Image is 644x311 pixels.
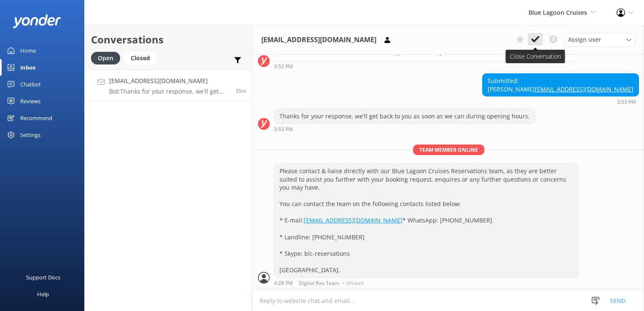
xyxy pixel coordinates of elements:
strong: 3:52 PM [274,64,293,69]
h3: [EMAIL_ADDRESS][DOMAIN_NAME] [261,35,376,46]
div: Oct 05 2025 04:52pm (UTC +13:00) Pacific/Auckland [274,63,579,69]
div: Submitted: [PERSON_NAME] [483,74,639,96]
div: Support Docs [26,269,60,286]
span: Assign user [568,35,601,44]
span: Oct 05 2025 04:53pm (UTC +13:00) Pacific/Auckland [236,87,246,94]
h4: [EMAIL_ADDRESS][DOMAIN_NAME] [109,76,229,86]
div: Reviews [20,93,40,110]
a: [EMAIL_ADDRESS][DOMAIN_NAME]Bot:Thanks for your response, we'll get back to you as soon as we can... [85,70,252,101]
div: Home [20,42,36,59]
a: [EMAIL_ADDRESS][DOMAIN_NAME] [535,85,633,93]
span: Team member online [413,145,484,155]
a: [EMAIL_ADDRESS][DOMAIN_NAME] [304,216,402,224]
div: Thanks for your response, we'll get back to you as soon as we can during opening hours. [274,109,535,123]
div: Assign User [564,33,636,46]
strong: 4:28 PM [274,281,293,286]
p: Bot: Thanks for your response, we'll get back to you as soon as we can during opening hours. [109,88,229,95]
div: Settings [20,126,40,143]
div: Closed [124,52,156,64]
div: Oct 05 2025 04:53pm (UTC +13:00) Pacific/Auckland [274,126,535,132]
div: Oct 05 2025 05:28pm (UTC +13:00) Pacific/Auckland [274,280,579,286]
span: • Unread [342,281,363,286]
div: Inbox [20,59,36,76]
strong: 3:53 PM [617,99,636,105]
span: Digital Res Team [299,281,339,286]
div: Chatbot [20,76,41,93]
div: Open [91,52,120,64]
img: yonder-white-logo.png [13,14,61,28]
div: Recommend [20,110,52,126]
div: Help [37,286,49,303]
strong: 3:53 PM [274,127,293,132]
a: Open [91,53,124,62]
span: Blue Lagoon Cruises [529,8,587,16]
a: Closed [124,53,161,62]
div: Please contact & liaise directly with our Blue Lagoon Cruises Reservations team, as they are bett... [274,164,578,277]
h2: Conversations [91,32,246,48]
div: Oct 05 2025 04:53pm (UTC +13:00) Pacific/Auckland [482,99,639,105]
